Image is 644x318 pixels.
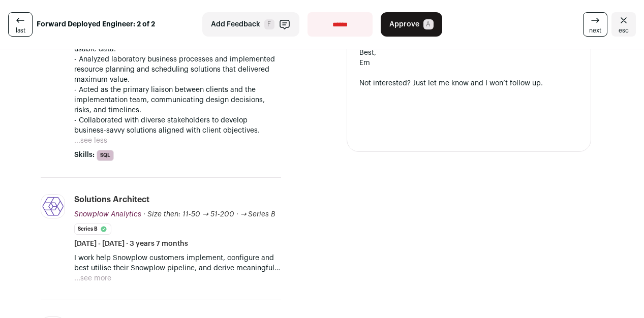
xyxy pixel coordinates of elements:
[381,12,442,37] button: Approve A
[611,12,636,37] a: Close
[8,12,33,37] a: last
[37,19,155,29] strong: Forward Deployed Engineer: 2 of 2
[619,26,629,35] span: esc
[236,209,238,219] span: ·
[74,194,149,205] div: Solutions Architect
[211,19,260,29] span: Add Feedback
[97,150,114,161] li: SQL
[74,85,281,115] p: - Acted as the primary liaison between clients and the implementation team, communicating design ...
[41,195,65,218] img: eb203244a1f0fffcd4762e589573e7eeee5042d004ecc5319049f35d57b8445f.jpg
[74,211,141,218] span: Snowplow Analytics
[74,115,281,136] p: - Collaborated with diverse stakeholders to develop business-savvy solutions aligned with client ...
[74,273,111,283] button: ...see more
[74,253,281,273] p: I work help Snowplow customers implement, configure and best utilise their Snowplow pipeline, and...
[423,19,434,29] span: A
[74,224,111,235] li: Series B
[74,150,95,160] span: Skills:
[359,58,579,68] div: Em
[359,48,579,58] div: Best,
[583,12,607,37] a: next
[389,19,419,29] span: Approve
[16,26,25,35] span: last
[74,54,281,85] p: - Analyzed laboratory business processes and implemented resource planning and scheduling solutio...
[143,211,234,218] span: · Size then: 11-50 → 51-200
[240,211,276,218] span: → Series B
[359,78,579,88] div: Not interested? Just let me know and I won’t follow up.
[74,239,188,249] span: [DATE] - [DATE] · 3 years 7 months
[202,12,299,37] button: Add Feedback F
[589,26,601,35] span: next
[74,136,107,146] button: ...see less
[264,19,274,29] span: F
